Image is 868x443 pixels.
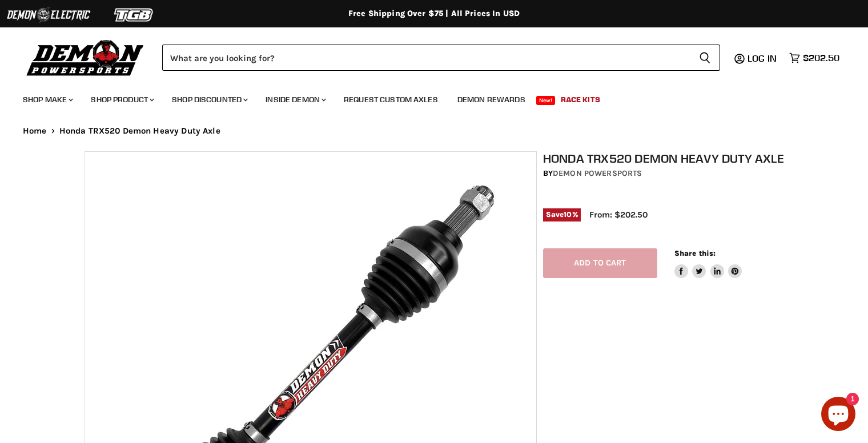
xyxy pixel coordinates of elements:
span: Share this: [674,249,716,257]
button: Search [690,45,720,71]
a: Demon Powersports [553,168,642,178]
a: Shop Make [14,88,80,111]
input: Search [162,45,690,71]
div: by [543,167,790,180]
span: Honda TRX520 Demon Heavy Duty Axle [59,126,220,136]
a: Inside Demon [257,88,333,111]
span: New! [536,96,556,105]
ul: Main menu [14,83,837,111]
a: Demon Rewards [449,88,534,111]
img: TGB Logo 2 [91,4,177,26]
span: Save % [543,208,581,221]
form: Product [162,45,720,71]
aside: Share this: [674,248,742,279]
a: $202.50 [783,50,845,66]
a: Race Kits [552,88,609,111]
a: Shop Product [82,88,161,111]
span: 10 [564,210,572,219]
span: Log in [748,53,777,64]
inbox-online-store-chat: Shopify online store chat [818,397,859,434]
img: Demon Powersports [23,37,148,78]
span: From: $202.50 [589,210,648,220]
a: Shop Discounted [163,88,255,111]
a: Request Custom Axles [335,88,447,111]
a: Home [23,126,47,136]
h1: Honda TRX520 Demon Heavy Duty Axle [543,151,790,166]
a: Log in [742,53,783,63]
span: $202.50 [803,53,839,63]
img: Demon Electric Logo 2 [6,4,91,26]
